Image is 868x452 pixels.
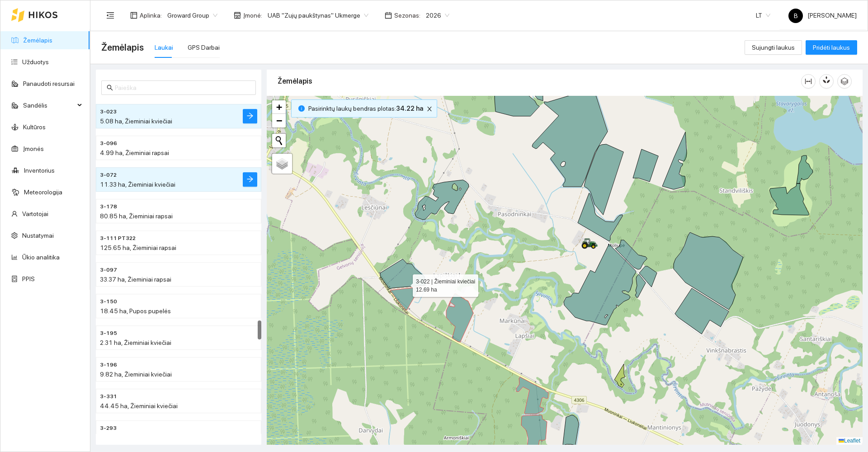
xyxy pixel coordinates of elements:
[100,361,117,369] span: 3-196
[100,266,117,274] span: 3-097
[308,104,423,113] span: Pasirinktų laukų bendras plotas :
[115,83,250,93] input: Paieška
[100,181,175,188] span: 11.33 ha, Žieminiai kviečiai
[278,68,801,94] div: Žemėlapis
[188,42,220,52] div: GPS Darbai
[272,154,292,174] a: Layers
[806,40,857,55] button: Pridėti laukus
[243,109,257,123] button: arrow-right
[424,104,435,114] button: close
[140,10,162,20] span: Aplinka :
[100,329,117,338] span: 3-195
[276,101,282,113] span: +
[246,112,254,121] span: arrow-right
[272,134,286,147] button: Initiate a new search
[268,9,368,22] span: UAB "Zujų paukštynas" Ukmerge
[100,244,176,251] span: 125.65 ha, Žieminiai rapsai
[752,42,795,52] span: Sujungti laukus
[24,188,62,196] a: Meteorologija
[385,12,392,19] span: calendar
[167,9,217,22] span: Groward Group
[100,307,171,315] span: 18.45 ha, Pupos pupelės
[23,80,75,87] a: Panaudoti resursai
[243,10,262,20] span: Įmonė :
[100,108,117,116] span: 3-023
[396,105,423,112] b: 34.22 ha
[101,40,144,55] span: Žemėlapis
[234,12,241,19] span: shop
[788,12,857,19] span: [PERSON_NAME]
[802,78,815,85] span: column-width
[246,175,254,184] span: arrow-right
[23,145,44,152] a: Įmonės
[100,297,117,306] span: 3-150
[22,254,60,261] a: Ūkio analitika
[100,371,172,378] span: 9.82 ha, Žieminiai kviečiai
[806,44,857,51] a: Pridėti laukus
[100,171,117,179] span: 3-072
[813,42,850,52] span: Pridėti laukus
[794,9,798,23] span: B
[839,438,860,444] a: Leaflet
[426,9,449,22] span: 2026
[298,105,305,112] span: info-circle
[272,114,286,127] a: Zoom out
[100,402,178,410] span: 44.45 ha, Žieminiai kviečiai
[22,275,35,282] a: PPIS
[155,42,173,52] div: Laukai
[100,139,117,148] span: 3-096
[24,167,55,174] a: Inventorius
[243,172,257,187] button: arrow-right
[23,96,75,114] span: Sandėlis
[100,276,171,283] span: 33.37 ha, Žieminiai rapsai
[272,100,286,114] a: Zoom in
[745,44,802,51] a: Sujungti laukus
[23,37,52,44] a: Žemėlapis
[23,123,46,131] a: Kultūros
[100,424,117,433] span: 3-293
[100,202,117,211] span: 3-178
[106,11,114,19] span: menu-fold
[756,9,770,22] span: LT
[801,74,816,89] button: column-width
[394,10,420,20] span: Sezonas :
[101,6,119,24] button: menu-fold
[107,85,113,91] span: search
[425,106,434,112] span: close
[22,58,49,66] a: Užduotys
[100,234,136,243] span: 3-111 PT322
[745,40,802,55] button: Sujungti laukus
[100,212,173,220] span: 80.85 ha, Žieminiai rapsai
[100,118,172,125] span: 5.08 ha, Žieminiai kviečiai
[22,232,54,239] a: Nustatymai
[100,392,117,401] span: 3-331
[276,115,282,126] span: −
[22,210,48,217] a: Vartotojai
[100,339,171,346] span: 2.31 ha, Žieminiai kviečiai
[100,149,169,156] span: 4.99 ha, Žieminiai rapsai
[130,12,137,19] span: layout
